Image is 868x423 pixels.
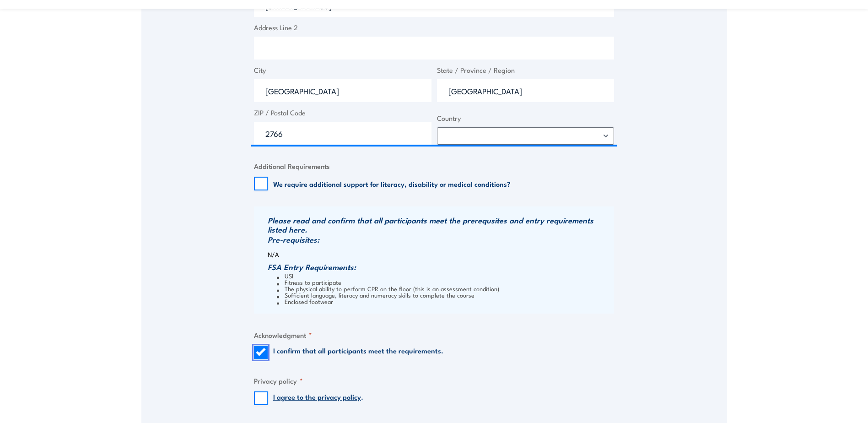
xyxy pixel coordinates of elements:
h3: FSA Entry Requirements: [268,262,612,271]
li: Enclosed footwear [277,298,612,304]
a: I agree to the privacy policy [273,391,361,401]
label: State / Province / Region [437,65,615,76]
label: ZIP / Postal Code [254,108,431,118]
h3: Pre-requisites: [268,235,612,244]
label: We require additional support for literacy, disability or medical conditions? [273,179,511,188]
li: Sufficient language, literacy and numeracy skills to complete the course [277,292,612,298]
legend: Additional Requirements [254,161,330,171]
label: I confirm that all participants meet the requirements. [273,346,443,359]
label: Country [437,113,615,124]
label: City [254,65,431,76]
h3: Please read and confirm that all participants meet the prerequsites and entry requirements listed... [268,216,612,234]
legend: Privacy policy [254,375,303,386]
legend: Acknowledgment [254,330,312,340]
li: Fitness to participate [277,279,612,285]
li: USI [277,272,612,279]
p: N/A [268,251,612,258]
label: Address Line 2 [254,22,614,33]
label: . [273,391,363,405]
li: The physical ability to perform CPR on the floor (this is an assessment condition) [277,285,612,292]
